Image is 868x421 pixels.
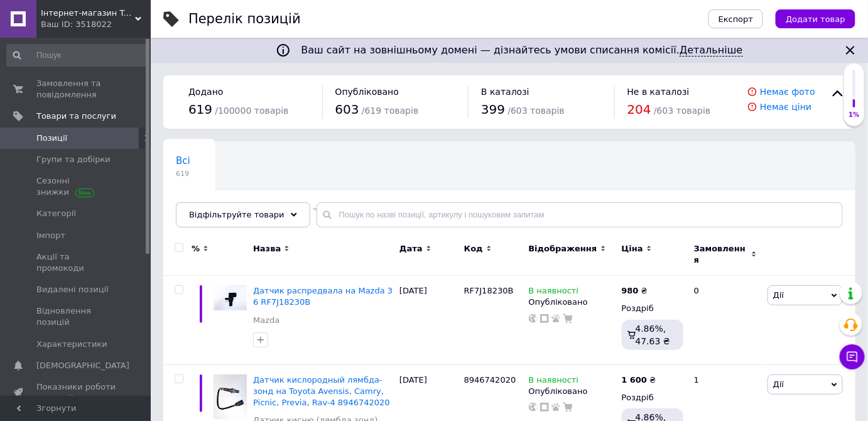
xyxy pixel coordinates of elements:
[36,305,116,328] span: Відновлення позицій
[529,375,579,388] span: В наявності
[622,392,683,403] div: Роздріб
[335,87,399,97] span: Опубліковано
[36,208,76,219] span: Категорії
[776,9,855,28] button: Додати товар
[464,286,514,295] span: RF7J18230B
[41,8,135,19] span: Інтернет-магазин TaimAvto
[786,14,845,24] span: Додати товар
[694,243,748,266] span: Замовлення
[176,155,190,167] span: Всі
[36,230,65,241] span: Імпорт
[36,175,116,198] span: Сезонні знижки
[301,44,742,57] span: Ваш сайт на зовнішньому домені — дізнайтесь умови списання комісії.
[253,375,390,407] a: Датчик кислородный лямбда-зонд на Toyota Avensis, Camry, Picnic, Previa, Rav-4 8946742020
[686,276,764,365] div: 0
[41,19,151,30] div: Ваш ID: 3518022
[163,190,331,238] div: Не відображаються в каталозі ProSale
[529,297,616,308] div: Опубліковано
[36,78,116,101] span: Замовлення та повідомлення
[760,102,811,112] a: Немає ціни
[188,87,223,97] span: Додано
[622,285,648,297] div: ₴
[253,286,393,307] a: Датчик распредвала на Mazda 3 6 RF7J18230B
[317,202,843,227] input: Пошук по назві позиції, артикулу і пошуковим запитам
[464,243,483,254] span: Код
[843,43,858,58] svg: Закрити
[622,375,648,385] b: 1 600
[36,284,109,295] span: Видалені позиції
[189,210,285,219] span: Відфільтруйте товари
[622,286,639,295] b: 980
[773,290,784,300] span: Дії
[507,106,564,116] span: / 603 товарів
[36,251,116,274] span: Акції та промокоди
[214,375,247,419] img: Датчик кислородный лямбда-зонд на Toyota Avensis, Camry, Picnic, Previa, Rav-4 8946742020
[36,133,67,144] span: Позиції
[529,286,579,299] span: В наявності
[627,102,651,117] span: 204
[529,243,597,254] span: Відображення
[176,169,190,178] span: 619
[844,111,864,119] div: 1%
[253,315,279,326] a: Mazda
[719,14,754,24] span: Експорт
[481,102,505,117] span: 399
[36,360,129,371] span: [DEMOGRAPHIC_DATA]
[192,243,200,254] span: %
[214,285,247,310] img: Датчик распредвала на Mazda 3 6 RF7J18230B
[680,44,743,57] a: Детальніше
[36,111,116,122] span: Товари та послуги
[622,375,656,386] div: ₴
[36,339,107,350] span: Характеристики
[708,9,764,28] button: Експорт
[760,87,815,97] a: Немає фото
[396,276,461,365] div: [DATE]
[36,381,116,404] span: Показники роботи компанії
[481,87,529,97] span: В каталозі
[253,243,281,254] span: Назва
[215,106,288,116] span: / 100000 товарів
[654,106,710,116] span: / 603 товарів
[622,303,683,314] div: Роздріб
[529,386,616,397] div: Опубліковано
[188,102,212,117] span: 619
[176,203,306,214] span: Не відображаються в ка...
[636,324,670,346] span: 4.86%, 47.63 ₴
[188,13,301,26] div: Перелік позицій
[335,102,359,117] span: 603
[6,44,148,67] input: Пошук
[627,87,690,97] span: Не в каталозі
[464,375,516,385] span: 8946742020
[622,243,643,254] span: Ціна
[36,154,111,165] span: Групи та добірки
[840,344,865,369] button: Чат з покупцем
[399,243,423,254] span: Дата
[362,106,418,116] span: / 619 товарів
[773,380,784,389] span: Дії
